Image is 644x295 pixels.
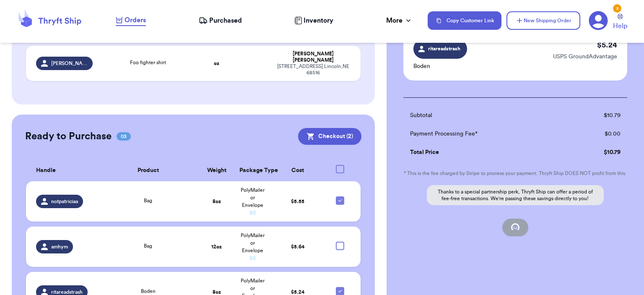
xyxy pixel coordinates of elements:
[214,61,219,66] strong: oz
[116,15,146,26] a: Orders
[403,125,566,143] td: Payment Processing Fee*
[291,290,304,295] span: $ 5.24
[553,52,617,61] p: USPS GroundAdvantage
[241,233,265,261] span: PolyMailer or Envelope ✉️
[275,63,351,76] div: [STREET_ADDRESS] Lincoln , NE 68516
[199,160,235,181] th: Weight
[428,11,501,30] button: Copy Customer Link
[403,143,566,162] td: Total Price
[294,16,333,26] a: Inventory
[144,198,152,203] span: Bag
[506,11,580,30] button: New Shipping Order
[427,185,604,205] p: Thanks to a special partnership perk, Thryft Ship can offer a period of fee-free transactions. We...
[589,11,608,30] a: 2
[241,188,265,215] span: PolyMailer or Envelope ✉️
[270,160,325,181] th: Cost
[130,60,166,65] span: Foo fighter shirt
[144,243,152,248] span: Bag
[25,130,112,143] h2: Ready to Purchase
[199,16,242,26] a: Purchased
[211,244,222,249] strong: 12 oz
[613,4,621,13] div: 2
[566,143,627,162] td: $ 10.79
[403,170,627,177] p: * This is the fee charged by Stripe to process your payment. Thryft Ship DOES NOT profit from this.
[613,21,627,31] span: Help
[141,289,156,294] span: Boden
[291,199,304,204] span: $ 5.55
[566,106,627,125] td: $ 10.79
[213,199,221,204] strong: 8 oz
[98,160,198,181] th: Product
[304,16,333,26] span: Inventory
[403,106,566,125] td: Subtotal
[386,16,413,26] div: More
[51,198,78,205] span: notpatriciaa
[125,15,146,25] span: Orders
[117,132,131,141] span: 03
[428,45,460,52] span: ritareadstrash
[51,60,88,67] span: [PERSON_NAME].thrift.collective
[413,62,467,70] p: Boden
[275,51,351,63] div: [PERSON_NAME] [PERSON_NAME]
[291,244,304,249] span: $ 5.64
[51,243,68,250] span: amhym
[566,125,627,143] td: $ 0.00
[597,39,617,51] p: $ 5.24
[298,128,361,145] button: Checkout (2)
[213,290,221,295] strong: 8 oz
[209,16,242,26] span: Purchased
[234,160,270,181] th: Package Type
[613,14,627,31] a: Help
[36,166,56,175] span: Handle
